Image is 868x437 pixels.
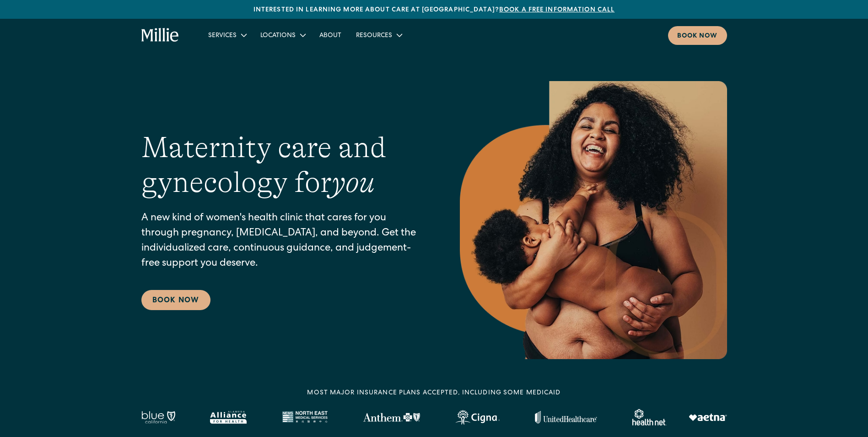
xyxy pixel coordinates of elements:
img: Healthnet logo [632,409,667,426]
h1: Maternity care and gynecology for [141,130,423,201]
a: home [141,28,179,43]
div: Locations [253,27,312,43]
div: Resources [349,27,409,43]
div: Services [208,31,237,41]
a: About [312,27,349,43]
img: Aetna logo [689,414,727,421]
a: Book now [668,26,727,45]
div: Resources [356,31,392,41]
div: Services [201,27,253,43]
img: Cigna logo [455,410,500,425]
img: United Healthcare logo [535,411,597,424]
img: Blue California logo [141,411,175,424]
img: North East Medical Services logo [282,411,328,424]
div: Book now [677,32,718,41]
a: Book Now [141,290,210,310]
div: Locations [260,31,296,41]
img: Alameda Alliance logo [210,411,246,424]
img: Smiling mother with her baby in arms, celebrating body positivity and the nurturing bond of postp... [460,81,727,359]
em: you [332,166,375,199]
img: Anthem Logo [363,413,420,422]
a: Book a free information call [499,7,615,13]
p: A new kind of women's health clinic that cares for you through pregnancy, [MEDICAL_DATA], and bey... [141,211,423,272]
div: MOST MAJOR INSURANCE PLANS ACCEPTED, INCLUDING some MEDICAID [307,388,561,398]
